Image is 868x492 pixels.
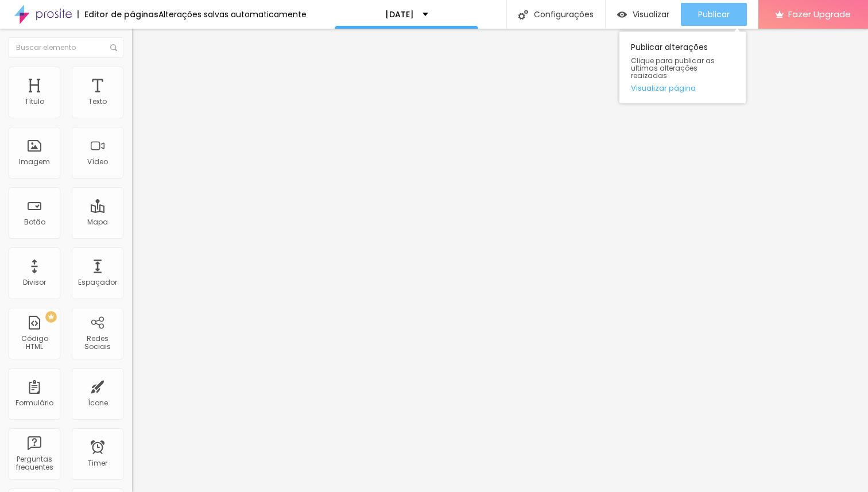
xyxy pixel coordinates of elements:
[110,44,117,51] img: Icone
[88,399,108,407] div: Ícone
[11,455,57,472] div: Perguntas frequentes
[617,10,627,20] img: view-1.svg
[631,84,734,92] a: Visualizar página
[619,32,746,103] div: Publicar alterações
[11,335,57,351] div: Código HTML
[681,3,747,26] button: Publicar
[25,98,44,106] div: Título
[78,278,117,286] div: Espaçador
[19,158,50,166] div: Imagem
[132,29,868,492] iframe: Editor
[788,9,851,19] span: Fazer Upgrade
[633,10,669,19] span: Visualizar
[88,98,107,106] div: Texto
[631,57,734,80] span: Clique para publicar as ultimas alterações reaizadas
[606,3,681,26] button: Visualizar
[24,218,45,226] div: Botão
[87,218,108,226] div: Mapa
[23,278,46,286] div: Divisor
[698,10,730,19] span: Publicar
[9,37,123,58] input: Buscar elemento
[15,399,53,407] div: Formulário
[518,10,528,20] img: Icone
[87,158,108,166] div: Vídeo
[385,10,414,18] p: [DATE]
[75,335,120,351] div: Redes Sociais
[158,10,307,18] div: Alterações salvas automaticamente
[88,459,107,467] div: Timer
[77,10,158,18] div: Editor de páginas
